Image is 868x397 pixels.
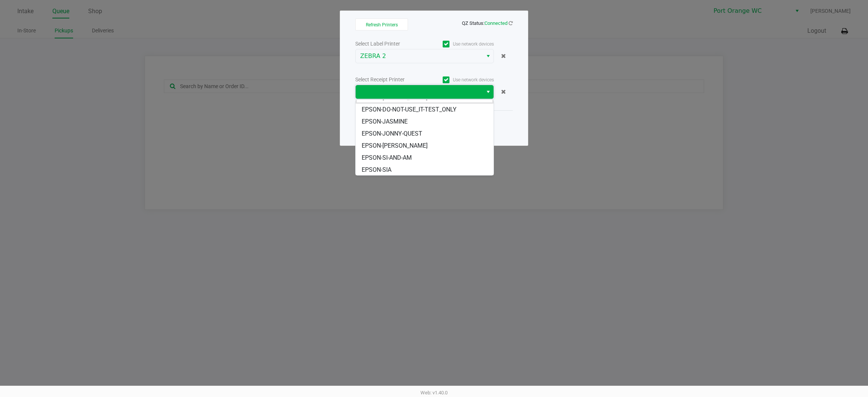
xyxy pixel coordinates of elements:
[355,40,425,48] div: Select Label Printer
[362,129,422,138] span: EPSON-JONNY-QUEST
[420,390,448,395] span: Web: v1.40.0
[484,20,507,26] span: Connected
[366,22,398,27] span: Refresh Printers
[362,153,412,162] span: EPSON-SI-AND-AM
[362,105,457,114] span: EPSON-DO-NOT-USE_IT-TEST_ONLY
[462,20,513,26] span: QZ Status:
[362,165,391,174] span: EPSON-SIA
[355,18,408,31] button: Refresh Printers
[425,76,494,83] label: Use network devices
[483,85,494,99] button: Select
[362,141,428,150] span: EPSON-[PERSON_NAME]
[360,52,478,61] span: ZEBRA 2
[355,76,425,84] div: Select Receipt Printer
[483,49,494,63] button: Select
[362,117,408,126] span: EPSON-JASMINE
[425,41,494,47] label: Use network devices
